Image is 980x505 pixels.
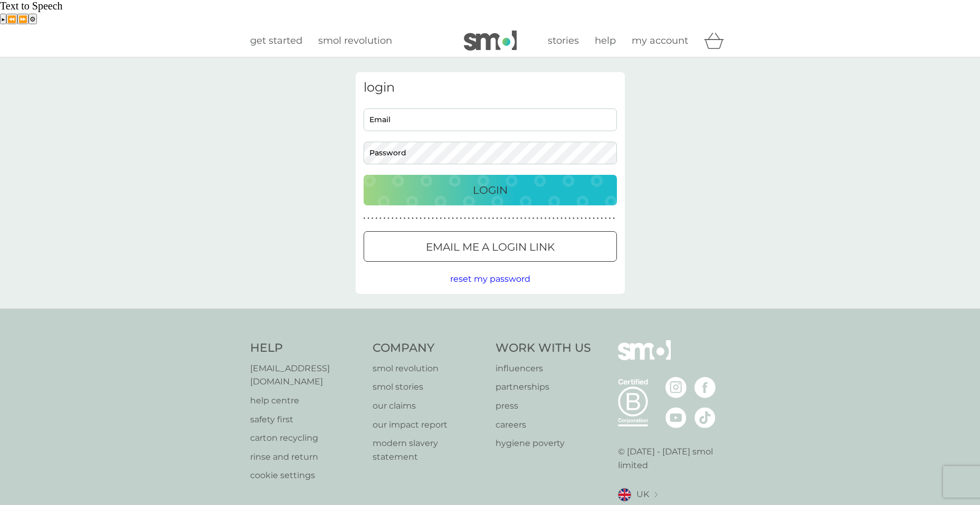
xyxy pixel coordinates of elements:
[250,340,363,357] h4: Help
[476,216,478,221] p: ●
[17,14,28,24] button: Forward
[618,488,631,501] img: UK flag
[597,216,599,221] p: ●
[250,362,363,389] a: [EMAIL_ADDRESS][DOMAIN_NAME]
[364,175,617,205] button: Login
[448,216,450,221] p: ●
[545,216,547,221] p: ●
[373,380,485,394] a: smol stories
[618,340,671,376] img: smol
[407,216,410,221] p: ●
[609,216,611,221] p: ●
[484,216,486,221] p: ●
[532,216,535,221] p: ●
[373,340,485,357] h4: Company
[428,216,430,221] p: ●
[364,231,617,262] button: Email me a login link
[416,216,418,221] p: ●
[694,377,716,398] img: visit the smol Facebook page
[436,216,438,221] p: ●
[548,35,579,46] span: stories
[373,362,485,375] a: smol revolution
[399,216,402,221] p: ●
[492,216,494,221] p: ●
[665,377,687,398] img: visit the smol Instagram page
[585,216,587,221] p: ●
[373,399,485,413] a: our claims
[632,33,688,48] a: my account
[589,216,591,221] p: ●
[440,216,442,221] p: ●
[456,216,458,221] p: ●
[496,362,591,375] a: influencers
[654,492,658,498] img: select a new location
[424,216,426,221] p: ●
[704,30,730,51] div: basket
[464,216,466,221] p: ●
[548,216,550,221] p: ●
[473,182,508,199] p: Login
[372,216,374,221] p: ●
[496,216,498,221] p: ●
[593,216,595,221] p: ●
[480,216,482,221] p: ●
[496,399,591,413] a: press
[28,14,37,24] button: Settings
[384,216,386,221] p: ●
[250,33,302,48] a: get started
[364,216,366,221] p: ●
[250,469,363,482] a: cookie settings
[379,216,382,221] p: ●
[472,216,474,221] p: ●
[444,216,446,221] p: ●
[364,80,617,95] h3: login
[508,216,510,221] p: ●
[601,216,603,221] p: ●
[577,216,579,221] p: ●
[536,216,538,221] p: ●
[375,216,377,221] p: ●
[525,216,527,221] p: ●
[452,216,454,221] p: ●
[450,274,530,284] span: reset my password
[426,239,555,255] p: Email me a login link
[250,431,363,445] a: carton recycling
[565,216,567,221] p: ●
[250,394,363,408] a: help centre
[557,216,559,221] p: ●
[250,413,363,427] a: safety first
[432,216,434,221] p: ●
[632,35,688,46] span: my account
[373,418,485,432] a: our impact report
[460,216,462,221] p: ●
[500,216,502,221] p: ●
[573,216,575,221] p: ●
[694,407,716,428] img: visit the smol Tiktok page
[450,272,530,286] button: reset my password
[504,216,506,221] p: ●
[373,437,485,463] a: modern slavery statement
[250,35,302,46] span: get started
[6,14,17,24] button: Previous
[520,216,522,221] p: ●
[496,418,591,432] a: careers
[512,216,515,221] p: ●
[618,445,730,472] p: © [DATE] - [DATE] smol limited
[387,216,389,221] p: ●
[636,488,649,501] span: UK
[318,33,392,48] a: smol revolution
[665,407,687,428] img: visit the smol Youtube page
[250,450,363,464] a: rinse and return
[420,216,422,221] p: ●
[496,380,591,394] p: partnerships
